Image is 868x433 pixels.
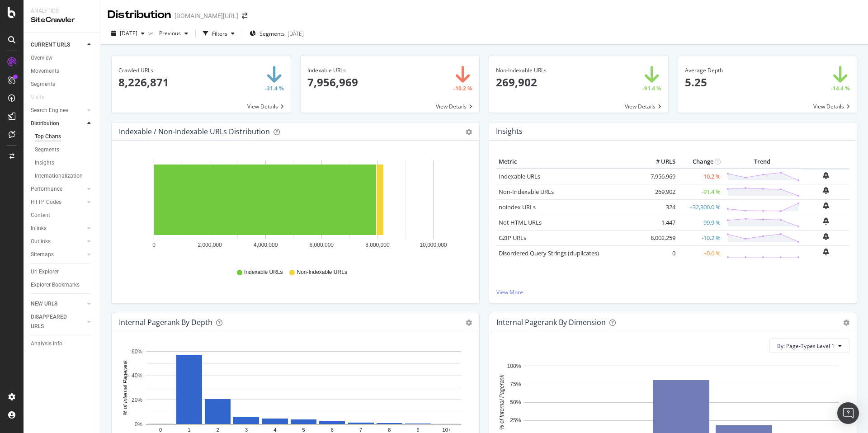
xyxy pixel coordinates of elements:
div: SiteCrawler [31,15,93,25]
div: bell-plus [823,202,829,209]
td: +0.0 % [678,245,723,261]
div: [DATE] [288,30,304,38]
div: gear [466,129,472,135]
text: 40% [132,373,142,379]
div: arrow-right-arrow-left [242,13,247,19]
span: By: Page-Types Level 1 [777,342,835,350]
div: gear [466,320,472,326]
td: 8,002,259 [642,230,678,245]
text: 1 [188,428,190,433]
div: Outlinks [31,237,51,246]
a: Explorer Bookmarks [31,280,94,290]
div: Movements [31,66,59,76]
a: Disordered Query Strings (duplicates) [499,249,599,257]
div: Visits [31,93,44,102]
text: 3 [245,428,248,433]
text: 4,000,000 [254,242,278,248]
span: Non-Indexable URLs [297,268,347,276]
div: Insights [35,158,54,168]
div: Search Engines [31,106,68,115]
text: 75% [510,381,521,387]
text: 0 [152,242,156,248]
div: bell-plus [823,187,829,194]
div: Indexable / Non-Indexable URLs Distribution [119,127,270,136]
div: Explorer Bookmarks [31,280,80,290]
th: Trend [723,155,802,169]
a: Distribution [31,119,85,128]
a: Insights [35,158,94,168]
a: Non-Indexable URLs [499,188,554,196]
button: Segments[DATE] [246,26,307,41]
a: noindex URLs [499,203,536,211]
a: Sitemaps [31,250,85,259]
td: 1,447 [642,215,678,230]
td: 7,956,969 [642,169,678,184]
h4: Insights [496,125,523,137]
span: Segments [259,30,285,38]
a: Internationalization [35,171,94,181]
div: Internal Pagerank By Dimension [496,318,606,327]
span: Previous [156,29,181,37]
a: Overview [31,53,94,63]
div: Segments [35,145,59,155]
text: % of Internal Pagerank [122,360,128,415]
td: 0 [642,245,678,261]
div: Open Intercom Messenger [837,402,859,424]
div: gear [843,320,849,326]
a: View More [496,288,849,296]
a: Performance [31,184,85,194]
a: Search Engines [31,106,85,115]
text: 50% [510,399,521,405]
td: -10.2 % [678,169,723,184]
div: Internationalization [35,171,83,181]
text: 2 [217,428,219,433]
th: # URLS [642,155,678,169]
a: GZIP URLs [499,234,526,242]
a: Outlinks [31,237,85,246]
a: Analysis Info [31,339,94,348]
div: DISAPPEARED URLS [31,312,76,331]
text: 8,000,000 [365,242,390,248]
div: [DOMAIN_NAME][URL] [175,11,238,20]
div: Internal Pagerank by Depth [119,318,212,327]
div: Inlinks [31,224,47,233]
text: 10+ [443,428,451,433]
a: Indexable URLs [499,172,540,180]
text: 6,000,000 [310,242,334,248]
a: Segments [31,80,94,89]
text: 0 [159,428,162,433]
td: +32,300.0 % [678,199,723,215]
div: Top Charts [35,132,61,141]
button: Previous [156,26,192,41]
button: Filters [199,26,238,41]
a: Inlinks [31,224,85,233]
div: Content [31,211,50,220]
button: [DATE] [108,26,148,41]
text: 8 [388,428,391,433]
div: bell-plus [823,172,829,179]
a: Content [31,211,94,220]
div: Distribution [31,119,59,128]
div: Filters [212,30,227,38]
td: 324 [642,199,678,215]
text: 6 [331,428,334,433]
div: Sitemaps [31,250,54,259]
a: Url Explorer [31,267,94,277]
td: -99.9 % [678,215,723,230]
div: Analytics [31,7,93,15]
div: NEW URLS [31,299,57,309]
svg: A chart. [119,155,469,260]
text: 10,000,000 [420,242,447,248]
td: -91.4 % [678,184,723,199]
div: Analysis Info [31,339,62,348]
a: HTTP Codes [31,198,85,207]
div: CURRENT URLS [31,40,70,50]
div: bell-plus [823,217,829,225]
text: 0% [135,421,143,428]
text: 7 [359,428,362,433]
span: 2025 Sep. 5th [120,29,137,37]
text: 20% [132,397,142,403]
button: By: Page-Types Level 1 [769,339,849,353]
div: Overview [31,53,52,63]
